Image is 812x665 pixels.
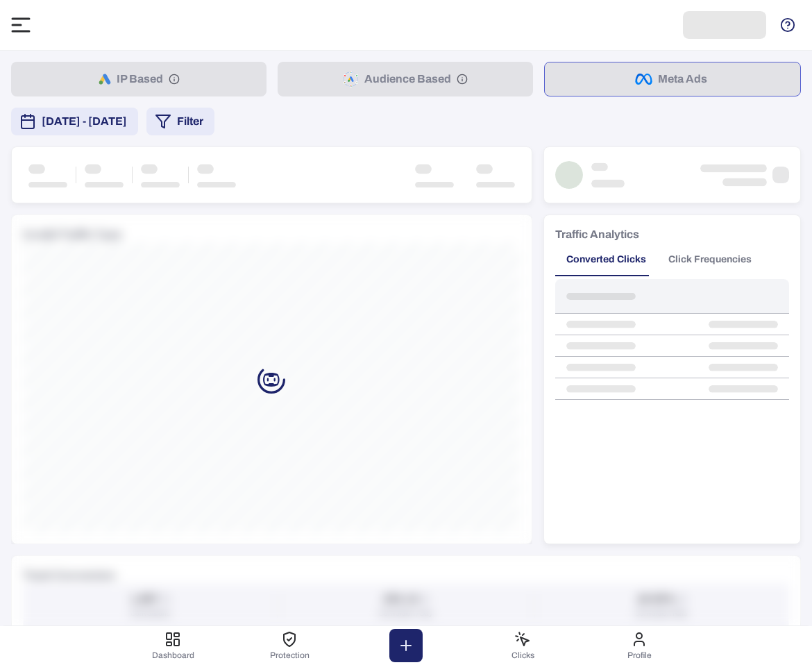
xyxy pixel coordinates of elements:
button: Converted Clicks [555,243,657,276]
span: Dashboard [152,650,194,660]
button: Click Frequencies [657,243,763,276]
span: Profile [627,650,652,660]
span: Protection [270,650,310,660]
button: Clicks [464,626,581,665]
h6: Traffic Analytics [555,226,639,243]
button: [DATE] - [DATE] [11,108,138,135]
span: Clicks [511,650,534,660]
button: Dashboard [115,626,231,665]
button: Protection [231,626,348,665]
button: Profile [581,626,697,665]
button: Filter [146,108,214,135]
span: [DATE] - [DATE] [42,113,127,130]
